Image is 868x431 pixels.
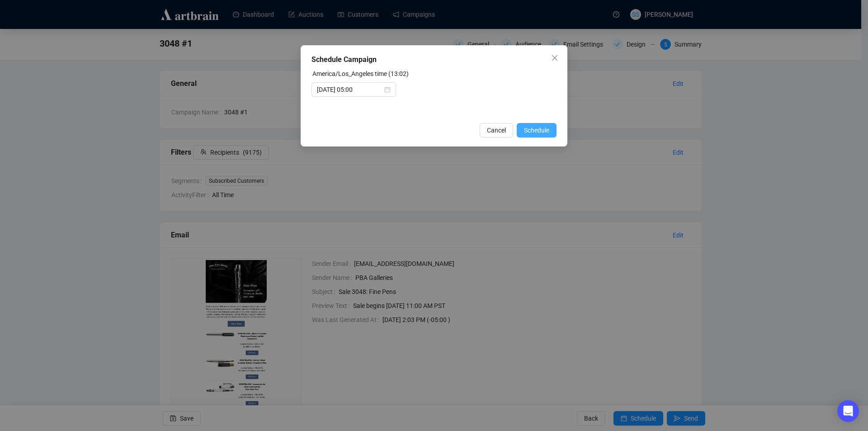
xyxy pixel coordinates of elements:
div: Schedule Campaign [311,54,557,65]
button: Schedule [517,123,557,137]
span: Schedule [524,125,549,135]
input: Select date [317,85,382,95]
span: close [551,54,558,62]
label: America/Los_Angeles time (13:02) [312,70,409,77]
span: Cancel [487,125,506,135]
div: Open Intercom Messenger [837,400,859,422]
button: Close [547,51,562,65]
button: Cancel [480,123,513,137]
